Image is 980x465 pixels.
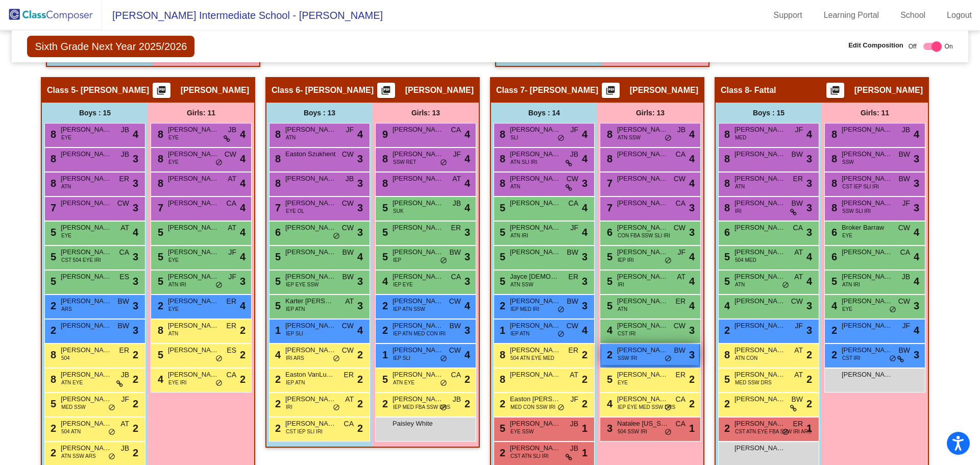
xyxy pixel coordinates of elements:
span: [PERSON_NAME] [510,149,561,159]
span: 4 [582,127,587,142]
span: 3 [357,274,363,289]
span: 4 [357,249,363,264]
span: CW [225,149,236,160]
span: [PERSON_NAME] [510,174,561,184]
span: 5 [829,276,837,287]
span: 7 [604,202,612,213]
span: [PERSON_NAME] [617,125,668,135]
span: 5 [604,276,612,287]
span: CON FBA SSW SLI IRI [618,232,670,239]
span: CW [567,174,578,184]
span: [PERSON_NAME] [61,198,112,208]
span: 4 [689,127,695,142]
span: ATN [510,183,520,190]
span: ER [569,272,578,282]
span: 4 [914,225,919,240]
span: [PERSON_NAME] [168,198,219,208]
span: [PERSON_NAME] [61,223,112,233]
span: SSW [842,158,854,166]
span: [PERSON_NAME] [617,174,668,184]
span: 8 [48,178,56,189]
button: Print Students Details [377,83,395,98]
span: - Fattal [749,85,776,95]
span: BW [791,149,803,160]
span: 6 [829,251,837,262]
span: CW [674,223,685,233]
span: EYE [61,232,71,239]
span: 8 [155,129,163,140]
span: CW [342,198,354,209]
span: 5 [497,251,505,262]
div: Girls: 13 [373,103,479,123]
span: 8 [273,129,281,140]
span: 3 [582,176,587,191]
span: [PERSON_NAME] [617,198,668,208]
span: BW [898,149,910,160]
span: [PERSON_NAME] [61,125,112,135]
span: CA [451,272,461,282]
span: ATN IRI [168,281,186,288]
span: 5 [380,251,388,262]
span: JB [121,149,129,160]
button: Print Students Details [602,83,620,98]
span: BW [342,272,354,282]
span: ATN [735,183,745,190]
span: 5 [155,251,163,262]
span: [PERSON_NAME] [630,85,698,95]
span: ATN [286,134,296,141]
span: [PERSON_NAME] [510,125,561,135]
span: [PERSON_NAME] [61,149,112,159]
span: ER [793,174,803,184]
span: AT [120,223,129,233]
span: 8 [273,153,281,164]
span: 4 [240,225,246,240]
span: 6 [829,227,837,238]
span: Off [909,42,917,51]
span: Sixth Grade Next Year 2025/2026 [27,36,194,57]
div: Girls: 13 [597,103,703,123]
span: 5 [273,276,281,287]
span: 3 [357,225,363,240]
span: 5 [273,251,281,262]
span: [PERSON_NAME] [734,223,786,233]
span: 4 [240,200,246,215]
span: ATN SLI IRI [510,158,537,166]
span: ER [451,223,461,233]
span: 3 [689,200,695,215]
span: 4 [582,200,587,215]
span: 3 [914,151,919,166]
span: 3 [464,249,470,264]
span: SUK [393,207,404,215]
span: [PERSON_NAME] [285,125,336,135]
span: SSW SLI IRI [842,207,871,215]
span: do_not_disturb_alt [665,134,672,142]
span: EYE OL [286,207,304,215]
span: 3 [357,200,363,215]
span: 4 [914,127,919,142]
span: 8 [722,129,730,140]
span: ATN SSW [618,134,641,141]
span: 4 [582,225,587,240]
div: Girls: 11 [822,103,928,123]
span: 3 [133,274,138,289]
span: 3 [357,151,363,166]
span: On [945,42,953,51]
span: IEP [393,256,401,264]
span: CW [342,149,354,160]
span: [PERSON_NAME] [405,85,474,95]
span: JF [228,247,236,258]
span: 3 [133,151,138,166]
span: 8 [829,202,837,213]
div: Boys : 13 [266,103,373,123]
span: 4 [689,249,695,264]
span: 3 [582,274,587,289]
span: [PERSON_NAME] [168,223,219,233]
span: 4 [464,127,470,142]
span: 5 [497,227,505,238]
span: 3 [806,151,812,166]
span: 4 [240,249,246,264]
span: 7 [155,202,163,213]
span: CA [569,198,578,209]
span: JF [570,125,578,135]
span: [PERSON_NAME] [393,174,444,184]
